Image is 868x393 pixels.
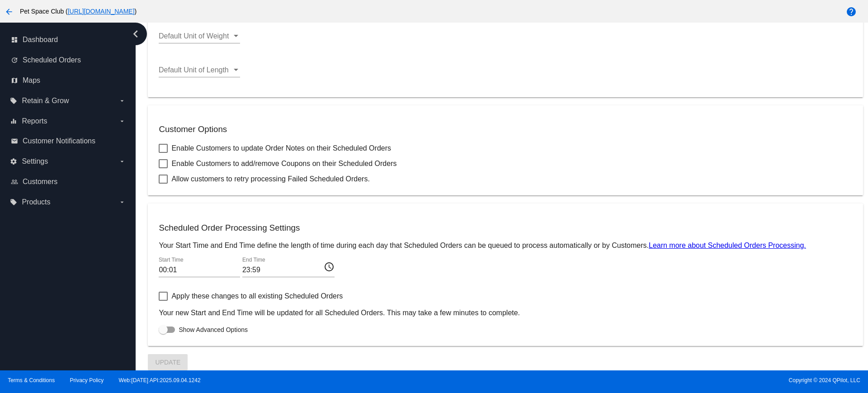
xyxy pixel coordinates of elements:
span: Enable Customers to add/remove Coupons on their Scheduled Orders [171,158,396,169]
i: map [11,77,18,84]
a: people_outline Customers [11,175,126,189]
span: Default Unit of Length [159,66,229,74]
i: arrow_drop_down [118,97,126,104]
a: [URL][DOMAIN_NAME] [68,8,135,15]
h3: Scheduled Order Processing Settings [159,223,852,233]
a: map Maps [11,73,126,88]
i: arrow_drop_down [118,118,126,125]
span: Reports [22,117,47,125]
i: settings [10,158,17,165]
i: dashboard [11,36,18,43]
a: email Customer Notifications [11,134,126,148]
span: Dashboard [23,36,58,44]
a: update Scheduled Orders [11,53,126,67]
span: Default Unit of Weight [159,32,229,40]
mat-icon: arrow_back [4,6,14,17]
i: equalizer [10,118,17,125]
a: Web:[DATE] API:2025.09.04.1242 [119,377,201,384]
mat-select: Default Unit of Length [159,66,240,74]
a: Terms & Conditions [8,377,55,384]
span: Allow customers to retry processing Failed Scheduled Orders. [171,174,369,185]
i: arrow_drop_down [118,199,126,206]
span: Copyright © 2024 QPilot, LLC [442,377,860,384]
span: Customers [23,178,57,186]
span: Settings [22,157,48,166]
span: Update [156,359,181,366]
mat-select: Default Unit of Weight [159,32,240,40]
span: Maps [23,76,40,85]
span: Enable Customers to update Order Notes on their Scheduled Orders [171,143,391,154]
span: Products [22,198,50,206]
span: Apply these changes to all existing Scheduled Orders [171,291,343,302]
button: Update [148,354,188,370]
h3: Customer Options [159,124,852,134]
i: people_outline [11,178,18,185]
mat-icon: help [846,6,857,17]
a: Privacy Policy [70,377,104,384]
span: Retain & Grow [22,97,69,105]
mat-icon: access_time [324,261,335,272]
p: Your Start Time and End Time define the length of time during each day that Scheduled Orders can ... [159,241,852,250]
span: Customer Notifications [23,137,95,145]
i: local_offer [10,199,17,206]
i: arrow_drop_down [118,158,126,165]
span: Show Advanced Options [179,325,248,334]
i: local_offer [10,97,17,104]
i: email [11,137,18,145]
a: dashboard Dashboard [11,33,126,47]
input: End Time [242,266,324,274]
input: Start Time [159,266,240,274]
p: Your new Start and End Time will be updated for all Scheduled Orders. This may take a few minutes... [159,309,852,317]
i: update [11,57,18,64]
i: chevron_left [128,27,143,41]
span: Pet Space Club ( ) [20,8,137,15]
a: Learn more about Scheduled Orders Processing. [649,241,806,249]
span: Scheduled Orders [23,56,81,64]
